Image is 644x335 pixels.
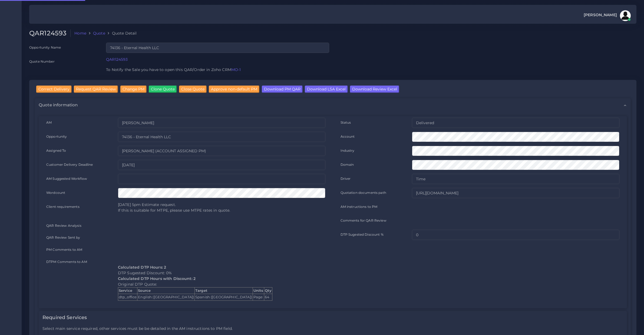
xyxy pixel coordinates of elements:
label: Opportunity [46,134,67,139]
div: Quote information [35,98,631,112]
label: DTPM Comments to AM [46,259,87,264]
input: Request QAR Review [74,86,118,93]
label: Domain [341,162,354,167]
b: Calculated DTP Hours with Discount: 2 [118,276,196,281]
div: DTP Sugested Discount: 0% Original DTP Quote: [114,259,329,301]
th: Units [253,287,264,294]
label: Client requirements [46,204,80,209]
label: Comments for QAR Review [341,218,387,223]
p: Select main service required, other services must be be detailed in the AM instructions to PM field. [42,326,623,331]
label: AM instructions to PM [341,204,378,209]
a: [PERSON_NAME]avatar [581,10,633,21]
td: Spanish ([GEOGRAPHIC_DATA]) [195,294,253,301]
input: Download Review Excel [350,86,399,93]
label: Account [341,134,355,139]
label: Customer Delivery Deadline [46,162,93,167]
label: Quote Number [29,59,55,64]
div: To Notify the Sale you have to open this QAR/Order in Zoho CRM [102,67,333,76]
td: Page [253,294,264,301]
input: pm [118,146,325,156]
li: Quote Detail [105,31,137,36]
label: Quotation documents path [341,190,386,195]
b: Calculated DTP Hours: 2 [118,265,166,270]
input: Download PM QAR [262,86,303,93]
label: AM [46,120,52,125]
h2: QAR124593 [29,29,71,37]
th: Service [118,287,137,294]
span: Quote information [39,102,78,108]
a: QAR124593 [106,57,128,62]
td: English ([GEOGRAPHIC_DATA]) [137,294,195,301]
label: Wordcount [46,190,65,195]
input: Change PM [120,86,147,93]
label: AM Suggested Workflow [46,176,87,181]
a: Home [74,31,86,36]
span: [PERSON_NAME] [584,13,617,17]
label: Status [341,120,351,125]
label: DTP Sugested Discount % [341,232,384,237]
label: Industry [341,148,355,153]
a: Quote [93,31,105,36]
img: avatar [620,10,631,21]
a: MO-1 [231,67,241,72]
input: Download LSA Excel [305,86,348,93]
th: Qty [264,287,272,294]
input: Correct Delivery [36,86,72,93]
label: Opportunity Name [29,45,61,50]
label: QAR Review Analysis [46,223,81,228]
input: Clone Quote [149,86,177,93]
th: Target [195,287,253,294]
label: Assigned To [46,148,66,153]
input: Close Quote [179,86,207,93]
label: QAR Review Sent by [46,235,80,240]
p: [DATE] 5pm Estimate request. If this is suitable for MTPE, please use MTPE rates in quote. [118,202,325,213]
label: Driver [341,176,351,181]
th: Source [137,287,195,294]
td: 64 [264,294,272,301]
h4: Required Services [42,315,87,321]
label: PM Comments to AM [46,247,82,252]
input: Approve non-default PM [209,86,259,93]
td: dtp_office [118,294,137,301]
